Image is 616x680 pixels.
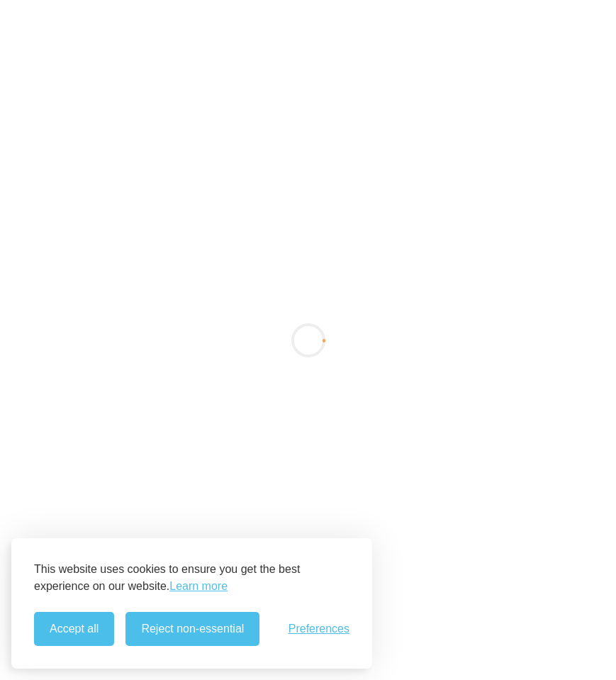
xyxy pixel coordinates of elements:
span: Preferences [289,623,349,635]
button: Toggle preferences [289,623,349,635]
a: Learn more [169,578,228,595]
button: Reject non-essential [125,612,259,646]
p: This website uses cookies to ensure you get the best experience on our website. [34,561,349,595]
button: Accept all cookies [34,612,114,646]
